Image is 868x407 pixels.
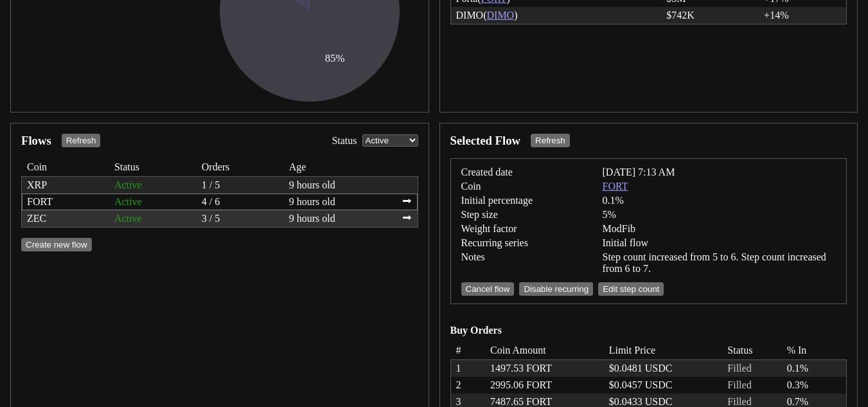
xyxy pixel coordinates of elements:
div: 1 [451,360,491,377]
div: 9 hours old [289,196,392,208]
div: 0.1 % [603,195,837,206]
div: 4 / 6 [202,196,279,208]
div: Notes [461,251,577,275]
div: 1497.53 FORT [490,360,609,377]
span: Status [114,161,191,173]
div: Active [114,196,191,208]
div: 9 hours old [289,179,392,191]
div: [DATE] 7:13 AM [603,167,837,178]
div: XRP [27,179,104,191]
span: Coin Amount [490,345,609,356]
text: 85 % [325,52,345,64]
div: $742K [666,10,743,21]
a: FORT [603,181,628,192]
div: 3 / 5 [202,213,279,224]
div: ModFib [603,223,837,235]
button: Refresh [531,134,570,147]
div: DIMO ( ) [456,10,646,21]
button: Refresh [62,134,101,147]
div: Step size [461,209,577,221]
span: Age [289,161,392,173]
div: ⮕ [402,213,412,224]
button: Disable recurring [519,282,593,296]
a: DIMO [487,10,515,21]
div: 1 / 5 [202,179,279,191]
div: FORT [27,196,104,208]
div: Step count increased from 5 to 6. Step count increased from 6 to 7. [603,251,837,275]
span: Status [727,345,786,356]
button: Create new flow [21,238,92,251]
div: Filled [727,360,786,377]
button: Edit step count [598,282,664,296]
div: $0.0481 USDC [609,360,728,377]
div: Active [114,213,191,224]
div: Filled [727,377,786,393]
button: Cancel flow [461,282,515,296]
div: Created date [461,167,577,178]
div: 0.3% [787,377,846,393]
div: Initial percentage [461,195,577,206]
div: Recurring series [461,237,577,249]
div: Coin [461,181,577,192]
div: Weight factor [461,223,577,235]
div: Active [114,179,191,191]
span: % In [787,345,846,356]
div: 2 [451,377,491,393]
span: Coin [27,161,104,173]
span: Status [332,135,357,147]
div: 0.1% [787,360,846,377]
div: Initial flow [603,237,837,249]
b: Buy Orders [450,325,847,336]
h3: Selected Flow [450,134,521,148]
span: Limit Price [609,345,728,356]
span: Orders [202,161,279,173]
div: 2995.06 FORT [490,377,609,393]
span: # [451,345,491,356]
div: ⮕ [402,196,412,208]
div: +14% [764,10,841,21]
div: 5 % [603,209,837,221]
h3: Flows [21,134,51,148]
div: ZEC [27,213,104,224]
div: 9 hours old [289,213,392,224]
div: $0.0457 USDC [609,377,728,393]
